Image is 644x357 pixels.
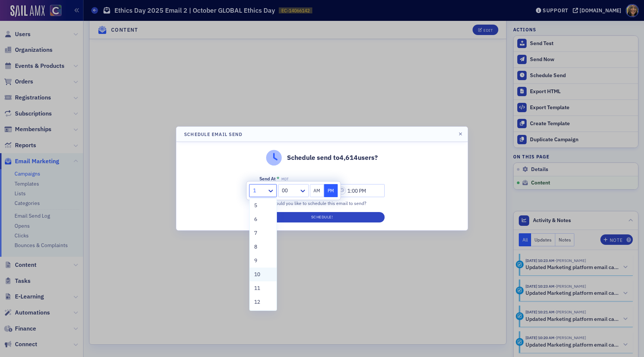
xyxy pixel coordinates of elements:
[324,184,338,197] button: PM
[254,298,260,306] span: 12
[259,176,276,181] div: Send At
[287,153,378,162] p: Schedule send to 4,614 users?
[254,257,257,265] span: 9
[281,177,288,181] span: MDT
[254,243,257,251] span: 8
[184,131,242,138] h4: Schedule Email Send
[254,215,257,223] span: 6
[310,184,324,197] button: AM
[277,176,280,181] abbr: This field is required
[259,212,385,222] button: Schedule!
[254,284,260,292] span: 11
[254,271,260,278] span: 10
[337,184,385,197] input: 00:00 AM
[259,200,385,206] div: When would you like to schedule this email to send?
[254,202,257,209] span: 5
[254,229,257,237] span: 7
